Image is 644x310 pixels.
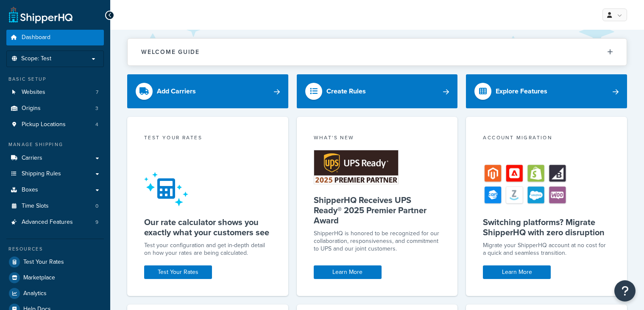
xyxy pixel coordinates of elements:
span: Origins [22,105,41,112]
div: Create Rules [326,85,366,97]
div: Resources [6,245,104,253]
a: Learn More [483,265,551,279]
a: Carriers [6,150,104,166]
span: Time Slots [22,203,49,210]
a: Explore Features [466,74,627,108]
button: Open Resource Center [614,280,636,302]
h2: Welcome Guide [141,49,200,55]
span: 3 [95,105,98,112]
h5: Switching platforms? Migrate ShipperHQ with zero disruption [483,217,610,237]
li: Origins [6,101,104,116]
span: Marketplace [23,274,55,282]
li: Websites [6,85,104,100]
li: Pickup Locations [6,117,104,132]
h5: ShipperHQ Receives UPS Ready® 2025 Premier Partner Award [314,195,441,225]
div: Test your configuration and get in-depth detail on how your rates are being calculated. [144,242,271,257]
button: Welcome Guide [128,39,627,65]
span: Carriers [22,155,42,162]
a: Pickup Locations4 [6,117,104,132]
a: Add Carriers [127,74,288,108]
a: Origins3 [6,101,104,116]
a: Advanced Features9 [6,214,104,230]
span: Dashboard [22,34,50,41]
a: Learn More [314,265,382,279]
a: Dashboard [6,30,104,45]
p: ShipperHQ is honored to be recognized for our collaboration, responsiveness, and commitment to UP... [314,230,441,253]
div: Account Migration [483,134,610,144]
a: Websites7 [6,85,104,100]
a: Test Your Rates [144,265,212,279]
li: Time Slots [6,198,104,214]
a: Boxes [6,182,104,198]
a: Create Rules [297,74,458,108]
a: Test Your Rates [6,254,104,270]
a: Time Slots0 [6,198,104,214]
span: Scope: Test [21,55,51,62]
li: Advanced Features [6,214,104,230]
span: Websites [22,89,45,96]
span: 7 [96,89,98,96]
a: Marketplace [6,270,104,285]
div: Migrate your ShipperHQ account at no cost for a quick and seamless transition. [483,242,610,257]
div: What's New [314,134,441,144]
span: Boxes [22,186,38,194]
div: Test your rates [144,134,271,144]
span: Shipping Rules [22,170,61,178]
span: 4 [95,121,98,128]
h5: Our rate calculator shows you exactly what your customers see [144,217,271,237]
span: Analytics [23,290,47,297]
div: Add Carriers [157,85,196,97]
div: Explore Features [496,85,547,97]
span: 0 [95,203,98,210]
a: Shipping Rules [6,166,104,182]
span: 9 [95,219,98,226]
span: Pickup Locations [22,121,66,128]
span: Advanced Features [22,219,73,226]
div: Basic Setup [6,76,104,83]
div: Manage Shipping [6,141,104,148]
a: Analytics [6,286,104,301]
span: Test Your Rates [23,259,64,266]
